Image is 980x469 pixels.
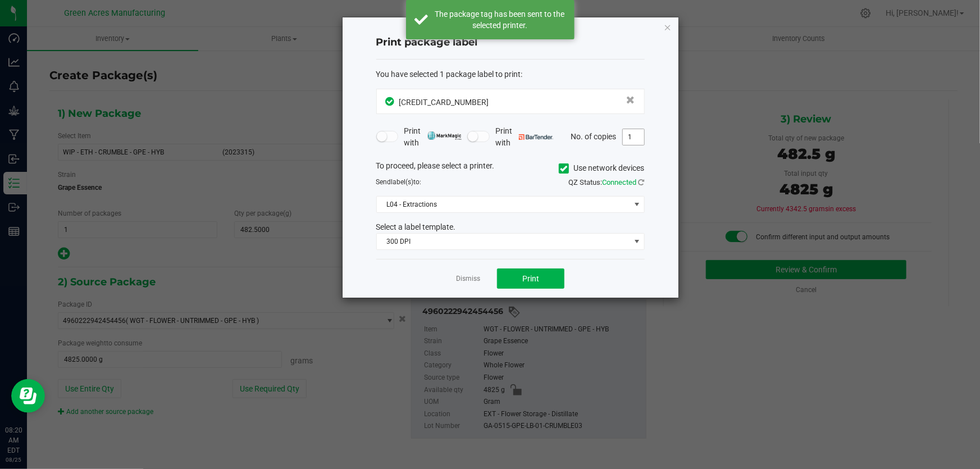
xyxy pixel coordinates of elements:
span: QZ Status: [569,178,645,186]
img: bartender.png [519,134,553,140]
span: Print with [404,125,462,149]
span: [CREDIT_CARD_NUMBER] [399,98,489,107]
div: Select a label template. [368,221,653,233]
div: The package tag has been sent to the selected printer. [434,8,566,31]
iframe: Resource center [11,379,45,413]
button: Print [497,268,564,289]
span: Connected [603,178,637,186]
span: L04 - Extractions [377,197,630,212]
span: In Sync [386,95,396,107]
span: label(s) [391,178,414,186]
span: No. of copies [571,131,617,140]
a: Dismiss [456,274,480,284]
span: You have selected 1 package label to print [376,70,521,79]
h4: Print package label [376,35,645,50]
span: Send to: [376,178,422,186]
div: : [376,69,645,80]
span: Print with [495,125,553,149]
span: 300 DPI [377,234,630,249]
img: mark_magic_cybra.png [427,131,462,140]
span: Print [522,274,539,283]
label: Use network devices [559,162,645,174]
div: To proceed, please select a printer. [368,160,653,177]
